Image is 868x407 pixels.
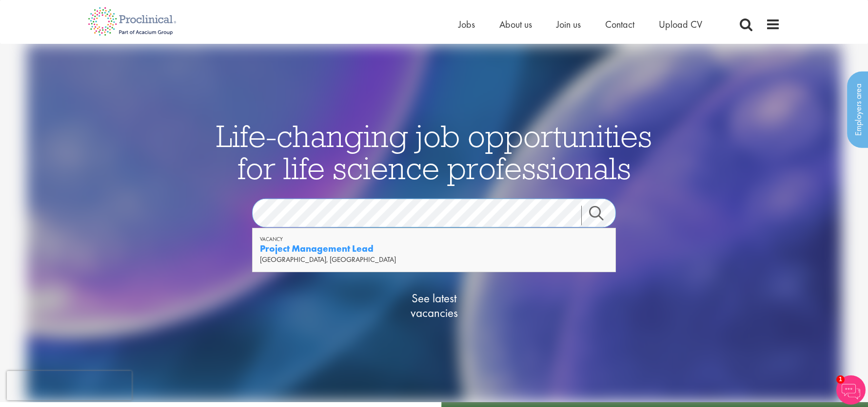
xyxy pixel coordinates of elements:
[836,375,866,405] img: Chatbot
[556,18,581,31] a: Join us
[581,205,623,225] a: Job search submit button
[836,375,845,384] span: 1
[216,116,652,187] span: Life-changing job opportunities for life science professionals
[7,371,132,400] iframe: reCAPTCHA
[260,242,374,255] strong: Project Management Lead
[605,18,634,31] a: Contact
[26,44,842,402] img: candidate home
[499,18,532,31] a: About us
[458,18,475,31] a: Jobs
[260,255,608,264] div: [GEOGRAPHIC_DATA], [GEOGRAPHIC_DATA]
[659,18,702,31] a: Upload CV
[260,236,608,242] div: Vacancy
[385,252,483,359] a: See latestvacancies
[385,291,483,320] span: See latest vacancies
